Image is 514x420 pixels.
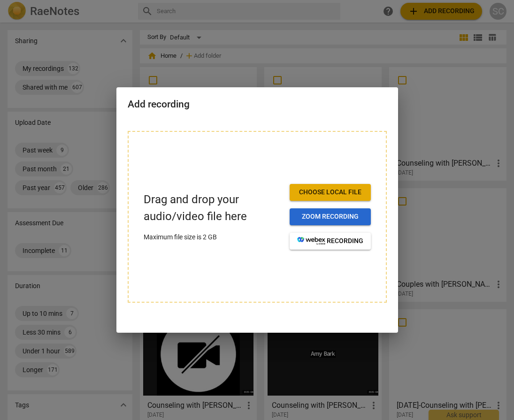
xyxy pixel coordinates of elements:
[290,208,371,225] button: Zoom recording
[290,184,371,201] button: Choose local file
[297,237,363,246] span: recording
[290,233,371,250] button: recording
[297,212,363,221] span: Zoom recording
[128,99,387,110] h2: Add recording
[144,191,282,224] p: Drag and drop your audio/video file here
[144,232,282,242] p: Maximum file size is 2 GB
[297,188,363,197] span: Choose local file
